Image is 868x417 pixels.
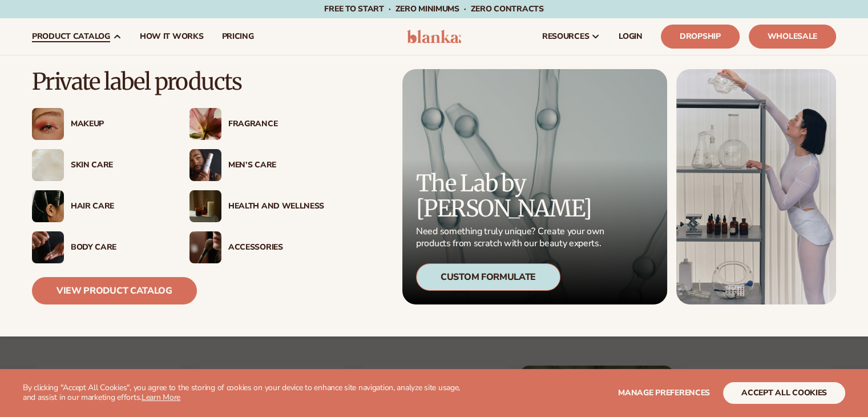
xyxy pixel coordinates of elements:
a: Microscopic product formula. The Lab by [PERSON_NAME] Need something truly unique? Create your ow... [402,69,667,304]
a: pricing [212,18,263,55]
a: Male hand applying moisturizer. Body Care [32,231,167,263]
a: How It Works [131,18,213,55]
a: Learn More [142,392,180,403]
div: Body Care [71,243,167,252]
img: Male holding moisturizer bottle. [189,149,221,181]
p: The Lab by [PERSON_NAME] [416,171,608,221]
img: Female with glitter eye makeup. [32,108,64,140]
img: Male hand applying moisturizer. [32,231,64,263]
a: Dropship [661,25,740,49]
p: Private label products [32,69,324,94]
a: Candles and incense on table. Health And Wellness [189,190,324,222]
img: Female hair pulled back with clips. [32,190,64,222]
a: Female with makeup brush. Accessories [189,231,324,263]
a: resources [533,18,609,55]
a: Cream moisturizer swatch. Skin Care [32,149,167,181]
a: Female hair pulled back with clips. Hair Care [32,190,167,222]
span: LOGIN [619,32,643,41]
img: Female with makeup brush. [189,231,221,263]
button: Manage preferences [618,382,710,404]
div: Men’s Care [228,161,324,170]
button: accept all cookies [723,382,845,404]
div: Accessories [228,243,324,252]
div: Skin Care [71,161,167,170]
span: pricing [221,32,253,41]
a: LOGIN [609,18,652,55]
span: product catalog [32,32,110,41]
div: Hair Care [71,202,167,211]
div: Fragrance [228,119,324,129]
a: product catalog [23,18,131,55]
span: Manage preferences [618,387,710,398]
a: Male holding moisturizer bottle. Men’s Care [189,149,324,181]
span: resources [542,32,589,41]
span: How It Works [140,32,204,41]
img: logo [407,30,461,43]
img: Cream moisturizer swatch. [32,149,64,181]
img: Pink blooming flower. [189,108,221,140]
a: Wholesale [749,25,836,49]
a: Female with glitter eye makeup. Makeup [32,108,167,140]
div: Custom Formulate [416,263,560,291]
span: Free to start · ZERO minimums · ZERO contracts [324,3,543,14]
p: By clicking "Accept All Cookies", you agree to the storing of cookies on your device to enhance s... [23,383,473,403]
a: Pink blooming flower. Fragrance [189,108,324,140]
img: Candles and incense on table. [189,190,221,222]
p: Need something truly unique? Create your own products from scratch with our beauty experts. [416,226,608,250]
div: Health And Wellness [228,202,324,211]
img: Female in lab with equipment. [676,69,836,304]
div: Makeup [71,119,167,129]
a: View Product Catalog [32,277,197,304]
